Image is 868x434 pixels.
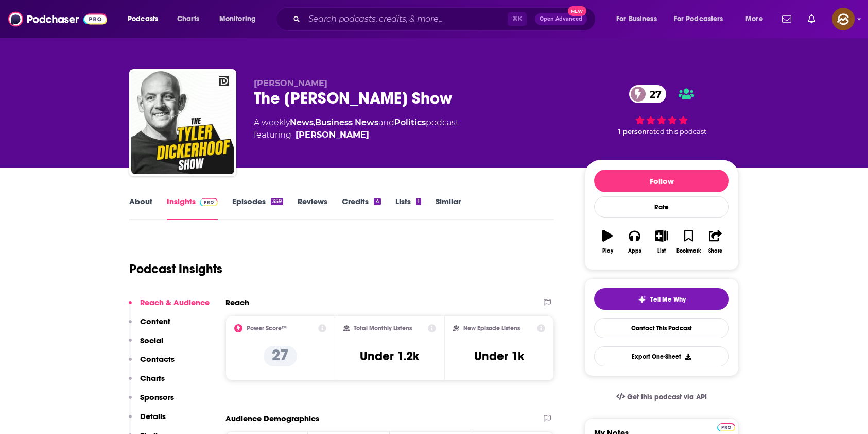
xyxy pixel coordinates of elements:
[395,196,421,220] a: Lists1
[247,325,287,332] h2: Power Score™
[140,336,163,345] p: Social
[667,11,738,27] button: open menu
[535,13,587,25] button: Open AdvancedNew
[416,198,421,205] div: 1
[638,295,646,304] img: tell me why sparkle
[264,346,297,366] p: 27
[621,223,648,260] button: Apps
[584,78,739,142] div: 27 1 personrated this podcast
[271,198,283,205] div: 359
[676,248,701,254] div: Bookmark
[140,297,210,307] p: Reach & Audience
[286,7,605,31] div: Search podcasts, credits, & more...
[832,8,855,30] span: Logged in as hey85204
[129,297,210,316] button: Reach & Audience
[342,196,380,220] a: Credits4
[394,118,426,127] a: Politics
[708,248,722,254] div: Share
[738,11,776,27] button: open menu
[232,196,283,220] a: Episodes359
[225,413,319,423] h2: Audience Demographics
[254,129,459,141] span: featuring
[648,223,675,260] button: List
[304,11,508,27] input: Search podcasts, credits, & more...
[354,325,412,332] h2: Total Monthly Listens
[568,6,586,16] span: New
[200,198,218,206] img: Podchaser Pro
[436,196,461,220] a: Similar
[314,118,315,127] span: ,
[374,198,380,205] div: 4
[129,336,163,355] button: Social
[129,373,165,392] button: Charts
[290,118,314,127] a: News
[647,128,706,136] span: rated this podcast
[629,85,667,103] a: 27
[702,223,729,260] button: Share
[129,316,170,336] button: Content
[609,11,670,27] button: open menu
[627,393,707,402] span: Get this podcast via API
[129,196,152,220] a: About
[778,10,795,28] a: Show notifications dropdown
[594,170,729,192] button: Follow
[128,12,158,26] span: Podcasts
[219,12,256,26] span: Monitoring
[360,348,419,364] h3: Under 1.2k
[608,385,715,410] a: Get this podcast via API
[140,354,175,364] p: Contacts
[170,11,205,27] a: Charts
[140,316,170,326] p: Content
[129,411,166,430] button: Details
[602,248,613,254] div: Play
[129,354,175,373] button: Contacts
[594,223,621,260] button: Play
[129,261,222,277] h1: Podcast Insights
[540,16,582,22] span: Open Advanced
[639,85,667,103] span: 27
[177,12,199,26] span: Charts
[378,118,394,127] span: and
[120,11,171,27] button: open menu
[618,128,647,136] span: 1 person
[594,288,729,310] button: tell me why sparkleTell Me Why
[140,373,165,383] p: Charts
[594,196,729,218] div: Rate
[463,325,520,332] h2: New Episode Listens
[745,12,763,26] span: More
[650,295,686,304] span: Tell Me Why
[832,8,855,30] img: User Profile
[8,9,107,29] img: Podchaser - Follow, Share and Rate Podcasts
[140,392,174,402] p: Sponsors
[129,392,174,411] button: Sponsors
[717,422,735,431] a: Pro website
[717,423,735,431] img: Podchaser Pro
[832,8,855,30] button: Show profile menu
[315,118,378,127] a: Business News
[474,348,524,364] h3: Under 1k
[254,116,459,141] div: A weekly podcast
[616,12,657,26] span: For Business
[628,248,641,254] div: Apps
[657,248,666,254] div: List
[508,12,527,26] span: ⌘ K
[298,196,327,220] a: Reviews
[225,297,249,307] h2: Reach
[167,196,218,220] a: InsightsPodchaser Pro
[212,11,269,27] button: open menu
[254,78,327,88] span: [PERSON_NAME]
[140,411,166,421] p: Details
[804,10,820,28] a: Show notifications dropdown
[594,318,729,338] a: Contact This Podcast
[594,346,729,366] button: Export One-Sheet
[131,71,234,174] img: The Tyler Dickerhoof Show
[296,129,369,141] a: [PERSON_NAME]
[674,12,723,26] span: For Podcasters
[675,223,702,260] button: Bookmark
